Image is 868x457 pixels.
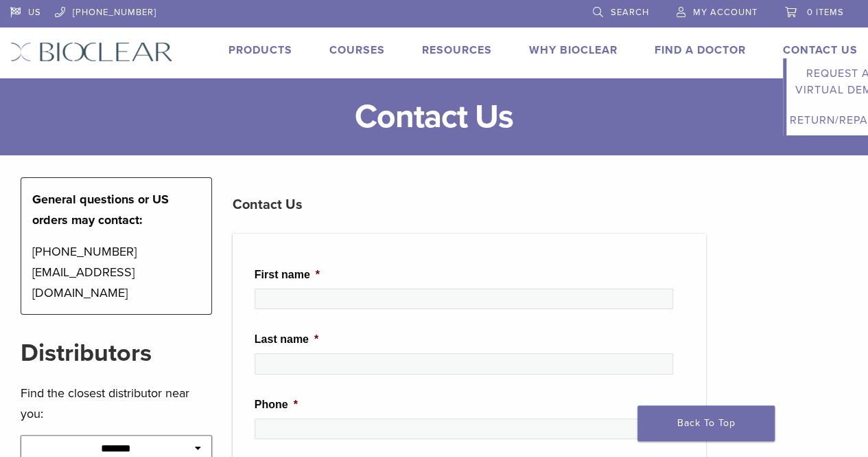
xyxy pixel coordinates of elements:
[228,43,292,57] a: Products
[655,43,746,57] a: Find A Doctor
[10,42,173,62] img: Bioclear
[693,7,758,18] span: My Account
[422,43,492,57] a: Resources
[255,268,320,282] label: First name
[329,43,385,57] a: Courses
[637,405,775,441] a: Back To Top
[255,398,298,412] label: Phone
[611,7,649,18] span: Search
[21,383,212,424] p: Find the closest distributor near you:
[21,337,212,370] h2: Distributors
[32,192,169,227] strong: General questions or US orders may contact:
[233,188,706,221] h3: Contact Us
[32,241,200,303] p: [PHONE_NUMBER] [EMAIL_ADDRESS][DOMAIN_NAME]
[807,7,844,18] span: 0 items
[783,43,858,57] a: Contact Us
[255,333,318,347] label: Last name
[529,43,618,57] a: Why Bioclear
